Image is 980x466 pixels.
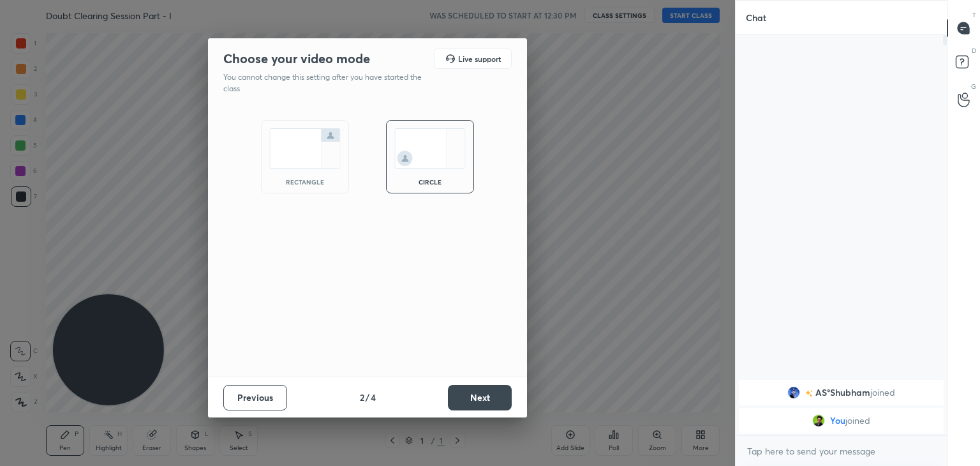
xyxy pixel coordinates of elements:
span: AS°Shubham [815,387,870,398]
button: Next [448,385,512,410]
div: grid [736,377,947,436]
p: T [972,10,976,20]
h4: 4 [371,391,376,404]
p: Chat [736,1,776,34]
p: D [972,46,976,56]
p: G [971,82,976,91]
div: circle [405,179,456,185]
img: no-rating-badge.077c3623.svg [805,390,813,397]
span: joined [845,416,870,426]
p: You cannot change this setting after you have started the class [223,71,430,94]
span: joined [870,387,895,398]
h4: 2 [360,391,364,404]
h5: Live support [458,55,501,63]
img: 88146f61898444ee917a4c8c56deeae4.jpg [812,414,825,427]
h4: / [366,391,369,404]
h2: Choose your video mode [223,50,370,67]
span: You [830,416,845,426]
img: circleScreenIcon.acc0effb.svg [394,128,466,169]
img: normalScreenIcon.ae25ed63.svg [269,128,341,169]
img: 83b6e1016bdc4db7863251709436b431.jpg [787,386,800,399]
button: Previous [223,385,287,410]
div: rectangle [279,179,330,185]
